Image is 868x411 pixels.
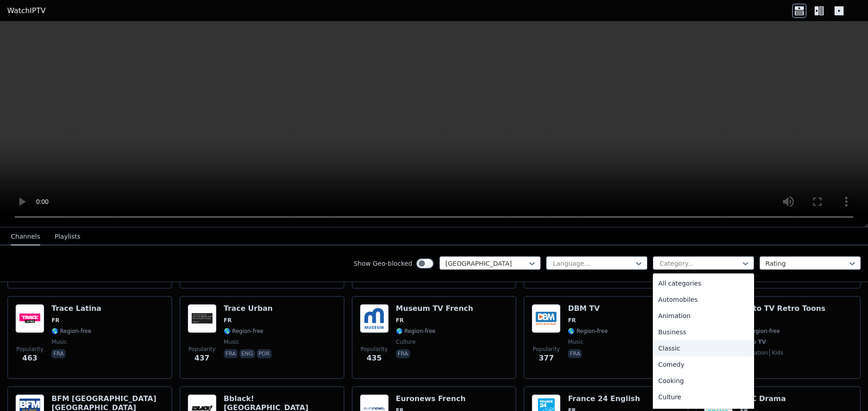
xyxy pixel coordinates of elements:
button: Playlists [55,228,80,245]
h6: Trace Latina [52,304,101,313]
span: 🌎 Region-free [568,328,608,335]
p: fra [568,349,582,358]
div: All categories [653,275,754,291]
p: fra [52,349,66,358]
div: Cooking [653,373,754,389]
span: Popularity [189,346,216,353]
span: Popularity [361,346,388,353]
span: 437 [194,353,209,364]
span: music [224,338,239,346]
img: Trace Latina [15,304,44,333]
span: 🌎 Region-free [224,328,264,335]
span: 377 [539,353,554,364]
div: Animation [653,308,754,324]
span: kids [769,349,783,356]
div: Culture [653,389,754,405]
div: Comedy [653,356,754,373]
h6: Museum TV French [396,304,473,313]
h6: Trace Urban [224,304,274,313]
span: 🌎 Region-free [740,328,780,335]
span: FR [568,317,576,324]
span: culture [396,338,416,346]
span: FR [52,317,59,324]
img: Museum TV French [360,304,389,333]
h6: Pluto TV Retro Toons [740,304,826,313]
span: 435 [367,353,382,364]
span: FR [396,317,404,324]
div: Automobiles [653,291,754,308]
h6: DBM TV [568,304,608,313]
img: Trace Urban [188,304,217,333]
label: Show Geo-blocked [354,259,412,268]
a: WatchIPTV [7,5,46,16]
div: Classic [653,340,754,356]
span: music [568,338,583,346]
h6: Euronews French [396,394,466,403]
span: FR [224,317,231,324]
p: eng [240,349,255,358]
span: 🌎 Region-free [396,328,436,335]
h6: France 24 English [568,394,640,403]
p: fra [224,349,238,358]
p: fra [396,349,410,358]
button: Channels [11,228,40,245]
span: 🌎 Region-free [52,328,91,335]
span: 463 [22,353,37,364]
span: music [52,338,67,346]
span: Popularity [16,346,43,353]
h6: BBC Drama [740,394,786,403]
p: por [257,349,272,358]
span: Popularity [533,346,560,353]
div: Business [653,324,754,340]
img: DBM TV [532,304,561,333]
